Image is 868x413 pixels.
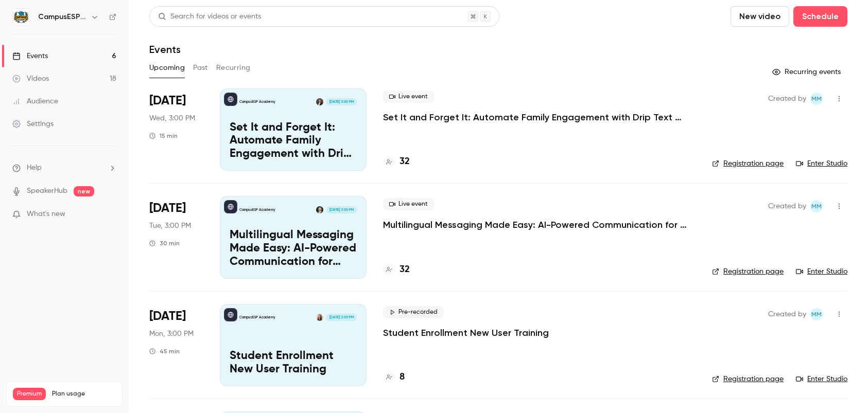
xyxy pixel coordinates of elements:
li: help-dropdown-opener [12,163,116,173]
span: MM [811,93,822,105]
div: Settings [12,119,54,129]
span: Premium [13,388,46,400]
div: 30 min [149,239,180,247]
a: Multilingual Messaging Made Easy: AI-Powered Communication for Spanish-Speaking FamiliesCampusESP... [220,196,367,278]
span: [DATE] 3:00 PM [326,314,356,321]
button: Recurring [216,60,251,76]
a: SpeakerHub [27,186,67,196]
span: [DATE] 3:00 PM [326,206,356,213]
a: Student Enrollment New User Training [383,327,549,339]
span: Created by [768,93,806,105]
span: Created by [768,200,806,212]
p: Multilingual Messaging Made Easy: AI-Powered Communication for Spanish-Speaking Families [230,229,357,268]
button: Recurring events [768,64,847,80]
iframe: Noticeable Trigger [104,210,116,219]
div: Audience [12,96,58,106]
h1: Events [149,43,181,56]
span: Mairin Matthews [810,93,823,105]
a: Registration page [712,266,784,277]
h4: 8 [400,370,405,384]
button: Past [193,60,208,76]
span: What's new [27,209,65,220]
span: [DATE] [149,93,186,109]
img: CampusESP Academy [13,9,29,25]
button: New video [731,6,789,27]
span: [DATE] [149,200,186,217]
a: Student Enrollment New User TrainingCampusESP AcademyMairin Matthews[DATE] 3:00 PMStudent Enrollm... [220,304,367,386]
p: CampusESP Academy [239,207,275,212]
div: Oct 20 Mon, 3:00 PM (America/New York) [149,304,203,386]
span: Live event [383,91,434,103]
img: Rebecca McCrory [316,98,323,105]
a: Registration page [712,158,784,169]
span: new [74,186,94,196]
span: Mairin Matthews [810,308,823,320]
a: Multilingual Messaging Made Easy: AI-Powered Communication for Spanish-Speaking Families [383,219,692,231]
span: [DATE] [149,308,186,325]
div: 15 min [149,132,178,140]
img: Mairin Matthews [316,314,323,321]
span: MM [811,200,822,212]
button: Schedule [793,6,847,27]
a: Enter Studio [796,266,847,277]
button: Upcoming [149,60,185,76]
span: Wed, 3:00 PM [149,113,195,123]
div: Oct 8 Wed, 3:00 PM (America/New York) [149,88,203,171]
span: Pre-recorded [383,306,444,318]
span: Help [27,163,42,173]
a: 8 [383,370,405,384]
a: Registration page [712,374,784,384]
div: Search for videos or events [158,11,261,22]
p: CampusESP Academy [239,99,275,104]
a: 32 [383,263,410,277]
span: MM [811,308,822,320]
a: 32 [383,155,410,169]
h4: 32 [400,263,410,277]
p: CampusESP Academy [239,315,275,320]
div: Videos [12,74,49,84]
img: Albert Perera [316,206,323,213]
h4: 32 [400,155,410,169]
a: Set It and Forget It: Automate Family Engagement with Drip Text MessagesCampusESP AcademyRebecca ... [220,88,367,171]
div: Oct 14 Tue, 3:00 PM (America/New York) [149,196,203,278]
h6: CampusESP Academy [38,12,86,22]
a: Set It and Forget It: Automate Family Engagement with Drip Text Messages [383,111,692,123]
span: Tue, 3:00 PM [149,221,191,231]
div: 45 min [149,347,180,355]
p: Set It and Forget It: Automate Family Engagement with Drip Text Messages [230,121,357,161]
p: Student Enrollment New User Training [230,350,357,376]
a: Enter Studio [796,158,847,169]
span: Mairin Matthews [810,200,823,212]
span: Live event [383,198,434,210]
span: Mon, 3:00 PM [149,329,194,339]
div: Events [12,51,48,61]
span: Created by [768,308,806,320]
span: [DATE] 3:00 PM [326,98,356,105]
span: Plan usage [52,390,116,398]
a: Enter Studio [796,374,847,384]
